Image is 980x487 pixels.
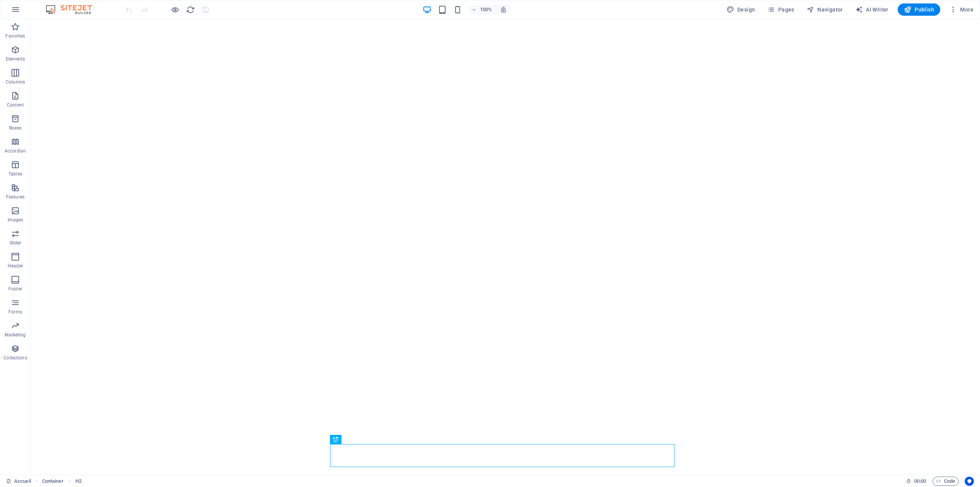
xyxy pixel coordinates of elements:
i: Reload page [186,5,195,14]
p: Features [6,194,24,200]
p: Elements [6,56,25,62]
button: Pages [764,3,797,16]
p: Collections [3,355,27,361]
p: Marketing [5,332,26,338]
span: Code [936,477,955,486]
span: More [949,6,973,13]
p: Slider [10,240,21,246]
p: Footer [8,286,22,292]
p: Accordion [5,148,26,154]
span: Pages [767,6,794,13]
span: : [920,478,921,484]
p: Favorites [5,33,25,39]
span: 00 00 [914,477,926,486]
h6: 100% [480,5,492,14]
button: reload [186,5,195,14]
button: AI Writer [852,3,892,16]
span: Click to select. Double-click to edit [42,477,64,486]
button: Publish [898,3,940,16]
button: Navigator [804,3,846,16]
h6: Session time [906,477,926,486]
p: Columns [6,79,25,85]
span: Navigator [807,6,843,13]
span: Publish [904,6,934,13]
button: More [946,3,977,16]
button: Click here to leave preview mode and continue editing [170,5,180,14]
span: Click to select. Double-click to edit [75,477,82,486]
nav: breadcrumb [42,477,82,486]
i: On resize automatically adjust zoom level to fit chosen device. [500,6,507,13]
img: Editor Logo [44,5,101,14]
button: Code [933,477,959,486]
p: Tables [8,171,22,177]
button: Design [724,3,758,16]
a: Click to cancel selection. Double-click to open Pages [6,477,31,486]
p: Boxes [9,125,22,131]
button: 100% [469,5,496,14]
div: Design (Ctrl+Alt+Y) [724,3,758,16]
p: Content [7,102,24,108]
span: AI Writer [855,6,889,13]
button: Usercentrics [965,477,974,486]
p: Images [8,217,23,223]
span: Design [727,6,755,13]
p: Forms [8,309,22,315]
p: Header [8,263,23,269]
